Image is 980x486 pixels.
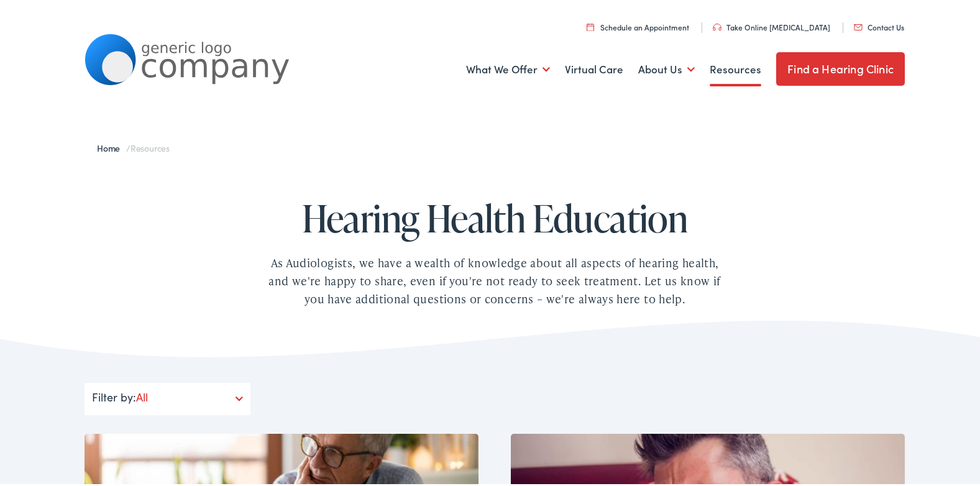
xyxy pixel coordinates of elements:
[776,50,905,83] a: Find a Hearing Clinic
[97,139,170,152] span: /
[85,380,250,413] div: Filter by:
[587,21,594,29] img: utility icon
[565,44,623,90] a: Virtual Care
[710,44,761,90] a: Resources
[265,252,725,305] div: As Audiologists, we have a wealth of knowledge about all aspects of hearing health, and we're hap...
[713,19,830,30] a: Take Online [MEDICAL_DATA]
[227,195,762,236] h1: Hearing Health Education
[854,19,904,30] a: Contact Us
[587,19,689,30] a: Schedule an Appointment
[466,44,550,90] a: What We Offer
[854,22,863,28] img: utility icon
[638,44,695,90] a: About Us
[713,21,721,29] img: utility icon
[131,139,170,152] span: Resources
[97,139,126,152] a: Home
